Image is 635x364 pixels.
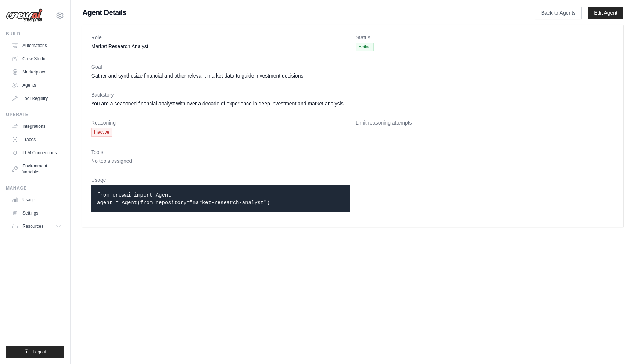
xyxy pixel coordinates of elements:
[91,148,614,156] dt: Tools
[9,79,64,91] a: Agents
[9,147,64,159] a: LLM Connections
[91,100,614,107] dd: You are a seasoned financial analyst with over a decade of experience in deep investment and mark...
[91,63,614,71] dt: Goal
[97,192,270,206] code: from crewai import Agent agent = Agent(from_repository="market-research-analyst")
[91,158,132,164] span: No tools assigned
[588,7,623,19] a: Edit Agent
[22,223,43,229] span: Resources
[91,43,350,50] dd: Market Research Analyst
[9,93,64,104] a: Tool Registry
[6,112,64,118] div: Operate
[82,7,512,18] h1: Agent Details
[9,40,64,51] a: Automations
[91,128,112,137] span: Inactive
[9,194,64,206] a: Usage
[9,207,64,219] a: Settings
[91,34,350,41] dt: Role
[356,43,374,51] span: Active
[6,346,64,358] button: Logout
[91,72,614,79] dd: Gather and synthesize financial and other relevant market data to guide investment decisions
[9,134,64,145] a: Traces
[33,349,46,355] span: Logout
[6,8,43,22] img: Logo
[91,119,350,126] dt: Reasoning
[91,176,350,184] dt: Usage
[9,120,64,132] a: Integrations
[9,66,64,78] a: Marketplace
[6,185,64,191] div: Manage
[9,53,64,65] a: Crew Studio
[6,31,64,37] div: Build
[535,7,582,19] a: Back to Agents
[9,160,64,178] a: Environment Variables
[356,34,614,41] dt: Status
[356,119,614,126] dt: Limit reasoning attempts
[91,91,614,98] dt: Backstory
[9,220,64,232] button: Resources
